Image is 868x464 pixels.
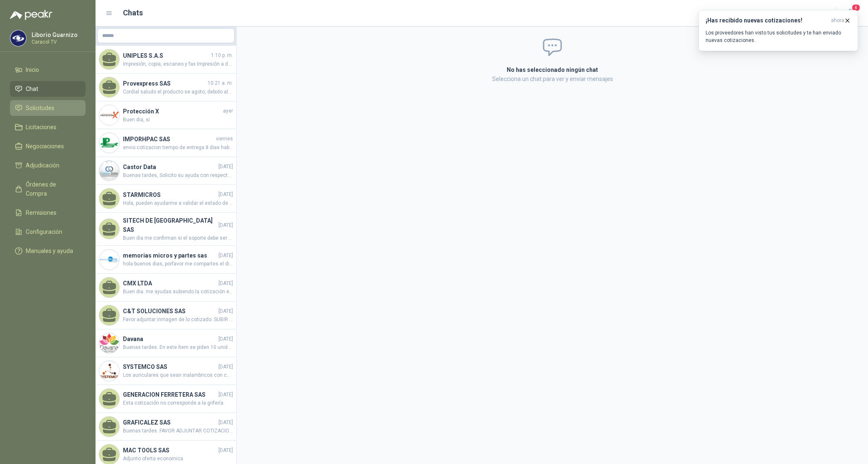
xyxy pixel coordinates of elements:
img: Company Logo [99,361,119,381]
span: [DATE] [218,221,233,229]
p: Caracol TV [32,39,83,44]
span: Cordial saludo el producto se agoto, debido ala lata demanda , no se tramitó el pedido, se aviso ... [123,88,233,96]
span: hola buenos dias, porfavor me compartes el diseño . quedo super atenta [123,260,233,268]
img: Company Logo [99,250,119,270]
span: ahora [831,17,844,24]
img: Company Logo [99,333,119,353]
span: [DATE] [218,447,233,454]
span: [DATE] [218,191,233,199]
a: Chat [10,81,86,97]
span: Negociaciones [26,142,64,151]
h4: Castor Data [123,162,217,172]
span: Manuales y ayuda [26,246,73,255]
a: Remisiones [10,205,86,221]
h4: SYSTEMCO SAS [123,362,217,371]
span: Buenas tardes. FAVOR ADJUNTAR COTIZACION EN SU FORMATO [123,427,233,435]
span: [DATE] [218,307,233,315]
h4: Davana [123,334,217,344]
span: Inicio [26,65,39,74]
a: CMX LTDA[DATE]Buen dia. me ayudas subiendo la cotización en el formato de ustedes. Gracias [96,274,236,302]
span: Remisiones [26,208,56,217]
span: [DATE] [218,335,233,343]
a: Manuales y ayuda [10,243,86,259]
a: Licitaciones [10,119,86,135]
h4: STARMICROS [123,190,217,199]
a: Provexpress SAS10:21 a. m.Cordial saludo el producto se agoto, debido ala lata demanda , no se tr... [96,74,236,101]
span: Esta cotización no corresponde a la grifería [123,399,233,407]
button: ¡Has recibido nuevas cotizaciones!ahora Los proveedores han visto tus solicitudes y te han enviad... [699,10,858,51]
span: Adjudicación [26,161,59,170]
h4: Protección X [123,107,221,116]
a: Solicitudes [10,100,86,116]
span: Órdenes de Compra [26,180,78,198]
span: envio cotizacion tiempo de entrega 8 dias habiles [123,144,233,152]
p: Los proveedores han visto tus solicitudes y te han enviado nuevas cotizaciones. [706,29,851,44]
span: Configuración [26,227,62,236]
a: GRAFICALEZ SAS[DATE]Buenas tardes. FAVOR ADJUNTAR COTIZACION EN SU FORMATO [96,413,236,441]
span: Favor adjuntar inmagen de lo cotizado. SUBIR COTIZACION EN SU FORMATO [123,316,233,324]
span: Impresión, copia, escaneo y fax Impresión a doble cara automática Escaneo dúplex automático (ADF ... [123,60,233,68]
span: 1:10 p. m. [211,52,233,59]
span: Buen dia me confirman si el soporte debe ser marca Dairu o podemos cotizar las que tengamos dispo... [123,234,233,242]
h1: Chats [123,7,143,19]
span: Licitaciones [26,123,56,132]
span: ayer [223,107,233,115]
span: 10:21 a. m. [208,79,233,87]
h4: UNIPLES S.A.S [123,51,209,60]
a: UNIPLES S.A.S1:10 p. m.Impresión, copia, escaneo y fax Impresión a doble cara automática Escaneo ... [96,46,236,74]
span: viernes [216,135,233,143]
h4: Provexpress SAS [123,79,206,88]
a: Company LogoProtección XayerBuen dia, si [96,101,236,129]
h2: No has seleccionado ningún chat [407,65,697,74]
a: GENERACION FERRETERA SAS[DATE]Esta cotización no corresponde a la grifería [96,385,236,413]
a: Inicio [10,62,86,78]
a: SITECH DE [GEOGRAPHIC_DATA] SAS[DATE]Buen dia me confirman si el soporte debe ser marca Dairu o p... [96,213,236,246]
a: Órdenes de Compra [10,177,86,201]
a: Company LogoDavana[DATE]Buenas tardes. En este ítem se piden 10 unidades, combinadas y/o alternat... [96,329,236,357]
a: Company LogoSYSTEMCO SAS[DATE]Los auriculares que sean inalambricos con conexión a Bluetooth [96,357,236,385]
h4: memorias micros y partes sas [123,251,217,260]
a: Company LogoIMPORHPAC SASviernesenvio cotizacion tiempo de entrega 8 dias habiles [96,129,236,157]
a: C&T SOLUCIONES SAS[DATE]Favor adjuntar inmagen de lo cotizado. SUBIR COTIZACION EN SU FORMATO [96,302,236,329]
h4: C&T SOLUCIONES SAS [123,307,217,316]
span: [DATE] [218,252,233,260]
h4: SITECH DE [GEOGRAPHIC_DATA] SAS [123,216,217,234]
p: Liborio Guarnizo [32,32,83,38]
span: Adjunto oferta economica [123,455,233,463]
a: STARMICROS[DATE]Hola, pueden ayudarme a validar el estado de entrega pedido 4510001845 por 5 MODE... [96,185,236,213]
span: Hola, pueden ayudarme a validar el estado de entrega pedido 4510001845 por 5 MODEM 4G MW43TM LTE ... [123,199,233,207]
h4: IMPORHPAC SAS [123,135,214,144]
h4: MAC TOOLS SAS [123,446,217,455]
span: 4 [851,4,861,12]
h4: GENERACION FERRETERA SAS [123,390,217,399]
span: [DATE] [218,363,233,371]
span: Los auriculares que sean inalambricos con conexión a Bluetooth [123,371,233,379]
img: Logo peakr [10,10,52,20]
span: [DATE] [218,391,233,399]
a: Adjudicación [10,157,86,173]
span: Chat [26,84,38,93]
span: Buen dia, si [123,116,233,124]
span: Solicitudes [26,103,54,113]
span: Buen dia. me ayudas subiendo la cotización en el formato de ustedes. Gracias [123,288,233,296]
img: Company Logo [99,161,119,181]
a: Configuración [10,224,86,240]
img: Company Logo [99,105,119,125]
span: [DATE] [218,419,233,427]
button: 4 [843,6,858,21]
img: Company Logo [10,30,26,46]
h4: GRAFICALEZ SAS [123,418,217,427]
span: Buenas tardes. En este ítem se piden 10 unidades, combinadas y/o alternativa para entregar las 10... [123,344,233,351]
h3: ¡Has recibido nuevas cotizaciones! [706,17,828,24]
span: Buenas tardes, Solicito su ayuda con respecto a la necesidad, Los ing. me preguntan para que aire... [123,172,233,179]
a: Company Logomemorias micros y partes sas[DATE]hola buenos dias, porfavor me compartes el diseño .... [96,246,236,274]
span: [DATE] [218,163,233,171]
a: Negociaciones [10,138,86,154]
p: Selecciona un chat para ver y enviar mensajes [407,74,697,83]
span: [DATE] [218,280,233,287]
a: Company LogoCastor Data[DATE]Buenas tardes, Solicito su ayuda con respecto a la necesidad, Los in... [96,157,236,185]
h4: CMX LTDA [123,279,217,288]
img: Company Logo [99,133,119,153]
